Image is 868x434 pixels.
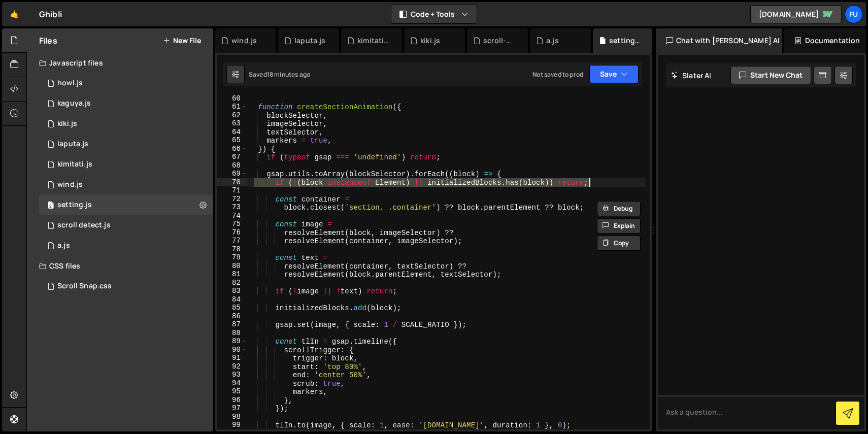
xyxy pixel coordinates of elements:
div: Chat with [PERSON_NAME] AI [656,28,782,53]
div: 61 [217,103,247,111]
div: 64 [217,128,247,137]
div: 17069/47032.js [39,195,213,215]
button: Debug [597,201,641,216]
div: 99 [217,421,247,429]
div: Ghibli [39,8,62,20]
div: 88 [217,329,247,338]
div: 95 [217,387,247,396]
div: 97 [217,404,247,413]
div: wind.js [57,180,83,189]
div: Scroll Snap.css [57,282,112,291]
div: Documentation [784,28,866,53]
button: Save [589,65,639,83]
div: 75 [217,220,247,228]
div: laputa.js [57,140,88,149]
div: 66 [217,145,247,153]
div: 83 [217,287,247,295]
a: [DOMAIN_NAME] [750,5,842,23]
div: 17069/47026.js [39,175,213,195]
div: 73 [217,203,247,212]
div: 17069/46980.css [39,276,213,296]
div: 90 [217,346,247,354]
a: 🤙 [2,2,27,26]
div: 70 [217,178,247,187]
div: 67 [217,153,247,161]
button: Code + Tools [391,5,477,23]
div: 17069/47023.js [39,215,213,236]
div: 94 [217,379,247,388]
div: Saved [249,70,310,79]
div: kiki.js [57,119,77,128]
div: setting.js [57,201,92,210]
div: 96 [217,396,247,405]
div: 89 [217,337,247,346]
div: scroll-detect.js [483,36,516,46]
div: 81 [217,270,247,279]
div: 78 [217,245,247,254]
div: 71 [217,186,247,195]
div: 82 [217,279,247,287]
div: 68 [217,161,247,170]
div: kiki.js [420,36,440,46]
div: a.js [57,241,70,250]
div: 17069/47028.js [39,134,213,154]
div: 17069/47031.js [39,114,213,134]
div: Not saved to prod [532,70,583,79]
div: scroll detect.js [57,221,111,230]
div: 65 [217,136,247,145]
div: howl.js [57,79,83,88]
div: CSS files [27,256,213,276]
div: laputa.js [294,36,325,46]
div: 86 [217,312,247,321]
div: 17069/46978.js [39,154,213,175]
div: 17069/47029.js [39,73,213,93]
div: 80 [217,262,247,271]
div: kaguya.js [57,99,91,108]
div: 62 [217,111,247,120]
h2: Slater AI [671,71,712,80]
div: 91 [217,354,247,362]
div: 77 [217,237,247,245]
div: 72 [217,195,247,204]
div: 79 [217,253,247,262]
div: 17069/47065.js [39,236,213,256]
div: 93 [217,371,247,379]
div: wind.js [231,36,257,46]
a: Fu [845,5,863,23]
div: 98 [217,413,247,421]
div: Javascript files [27,53,213,73]
div: 74 [217,212,247,220]
div: 18 minutes ago [267,70,310,79]
div: 84 [217,295,247,304]
h2: Files [39,35,57,46]
div: 92 [217,362,247,371]
div: kimitati.js [57,160,92,169]
button: Start new chat [730,66,811,84]
button: Explain [597,218,641,233]
div: 69 [217,170,247,178]
div: 60 [217,94,247,103]
div: 76 [217,228,247,237]
span: 2 [48,202,54,210]
div: 63 [217,119,247,128]
div: kimitati.js [357,36,390,46]
button: Copy [597,236,641,251]
div: a.js [546,36,559,46]
div: 17069/47030.js [39,93,213,114]
div: setting.js [609,36,642,46]
div: 87 [217,320,247,329]
div: 85 [217,304,247,312]
button: New File [163,37,201,45]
